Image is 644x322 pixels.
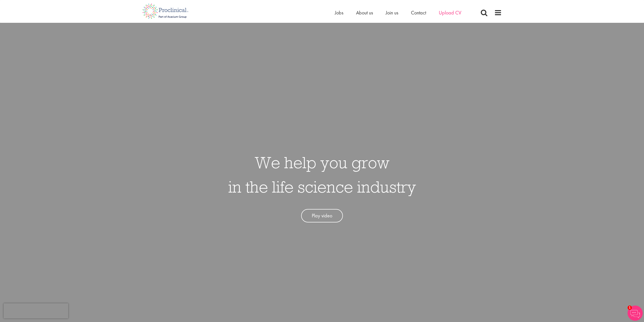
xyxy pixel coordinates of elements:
[386,9,398,16] a: Join us
[335,9,343,16] a: Jobs
[356,9,373,16] a: About us
[411,9,426,16] a: Contact
[439,9,461,16] a: Upload CV
[628,306,632,310] span: 1
[301,209,343,222] a: Play video
[628,306,643,321] img: Chatbot
[228,150,416,199] h1: We help you grow in the life science industry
